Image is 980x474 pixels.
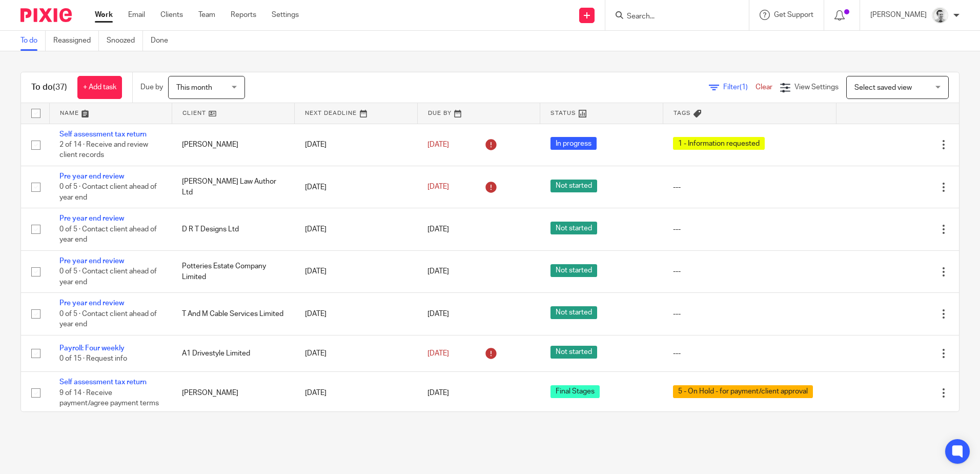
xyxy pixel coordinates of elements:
[59,268,157,286] span: 0 of 5 · Contact client ahead of year end
[231,10,256,20] a: Reports
[550,137,597,150] span: In progress
[673,266,826,276] div: ---
[59,141,148,159] span: 2 of 14 · Receive and review client records
[95,10,113,20] a: Work
[172,166,294,208] td: [PERSON_NAME] Law Author Ltd
[550,306,597,319] span: Not started
[59,345,125,352] a: Payroll: Four weekly
[932,7,948,24] img: Andy_2025.jpg
[59,258,124,265] a: Pre year end review
[172,124,294,166] td: [PERSON_NAME]
[59,215,124,222] a: Pre year end review
[854,84,912,91] span: Select saved view
[172,372,294,414] td: [PERSON_NAME]
[59,310,157,328] span: 0 of 5 · Contact client ahead of year end
[870,10,927,20] p: [PERSON_NAME]
[774,11,813,18] span: Get Support
[723,84,756,91] span: Filter
[172,335,294,371] td: A1 Drivestyle Limited
[756,84,772,91] a: Clear
[59,379,147,386] a: Self assessment tax return
[550,385,600,398] span: Final Stages
[53,31,99,51] a: Reassigned
[626,12,718,22] input: Search
[160,10,183,20] a: Clients
[107,31,143,51] a: Snoozed
[172,293,294,335] td: T And M Cable Services Limited
[295,124,417,166] td: [DATE]
[140,82,163,92] p: Due by
[550,222,597,234] span: Not started
[59,226,157,244] span: 0 of 5 · Contact client ahead of year end
[21,8,72,22] img: Pixie
[295,166,417,208] td: [DATE]
[176,84,212,91] span: This month
[673,224,826,234] div: ---
[151,31,176,51] a: Done
[295,208,417,250] td: [DATE]
[550,346,597,359] span: Not started
[198,10,215,20] a: Team
[550,180,597,192] span: Not started
[427,350,449,357] span: [DATE]
[794,84,839,91] span: View Settings
[427,226,449,233] span: [DATE]
[59,389,159,407] span: 9 of 14 · Receive payment/agree payment terms
[427,268,449,275] span: [DATE]
[295,372,417,414] td: [DATE]
[59,131,147,138] a: Self assessment tax return
[673,182,826,192] div: ---
[59,300,124,307] a: Pre year end review
[172,208,294,250] td: D R T Designs Ltd
[128,10,145,20] a: Email
[295,250,417,292] td: [DATE]
[427,141,449,148] span: [DATE]
[673,309,826,319] div: ---
[53,83,67,91] span: (37)
[427,389,449,397] span: [DATE]
[673,137,765,150] span: 1 - Information requested
[550,264,597,277] span: Not started
[427,310,449,318] span: [DATE]
[295,293,417,335] td: [DATE]
[673,385,813,398] span: 5 - On Hold - for payment/client approval
[59,355,127,362] span: 0 of 15 · Request info
[59,184,157,202] span: 0 of 5 · Contact client ahead of year end
[740,84,748,91] span: (1)
[172,250,294,292] td: Potteries Estate Company Limited
[21,31,46,51] a: To do
[673,348,826,359] div: ---
[59,173,124,180] a: Pre year end review
[272,10,299,20] a: Settings
[31,82,67,93] h1: To do
[427,184,449,191] span: [DATE]
[295,335,417,371] td: [DATE]
[673,110,691,116] span: Tags
[77,76,122,99] a: + Add task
